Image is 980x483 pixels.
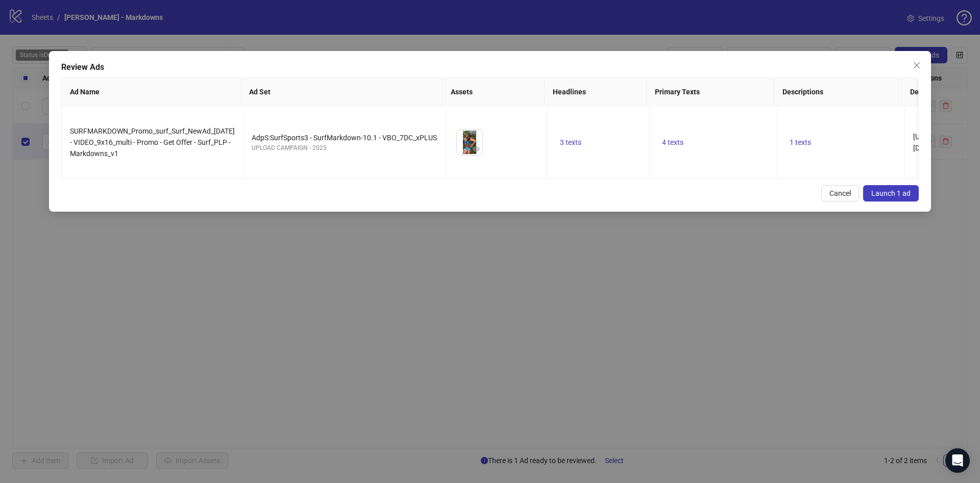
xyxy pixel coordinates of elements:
[658,136,688,148] button: 4 texts
[252,143,437,153] div: UPLOAD CAMPAIGN - 2025
[560,138,581,146] span: 3 texts
[863,185,919,201] button: Launch 1 ad
[556,136,585,148] button: 3 texts
[473,145,480,152] span: eye
[790,138,811,146] span: 1 texts
[821,185,859,201] button: Cancel
[457,130,482,155] img: Asset 1
[241,78,443,106] th: Ad Set
[913,61,921,69] span: close
[62,78,241,106] th: Ad Name
[252,132,437,143] div: AdpS:SurfSports3 - SurfMarkdown-10.1 - VBO_7DC_xPLUS
[70,127,235,158] span: SURFMARKDOWN_Promo_surf_Surf_NewAd_[DATE] - VIDEO_9x16_multi - Promo - Get Offer - Surf_PLP - Mar...
[647,78,774,106] th: Primary Texts
[545,78,647,106] th: Headlines
[829,189,851,197] span: Cancel
[786,136,815,148] button: 1 texts
[470,143,482,155] button: Preview
[945,448,970,473] div: Open Intercom Messenger
[774,78,902,106] th: Descriptions
[443,78,545,106] th: Assets
[909,57,925,73] button: Close
[662,138,683,146] span: 4 texts
[61,61,919,73] div: Review Ads
[871,189,911,197] span: Launch 1 ad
